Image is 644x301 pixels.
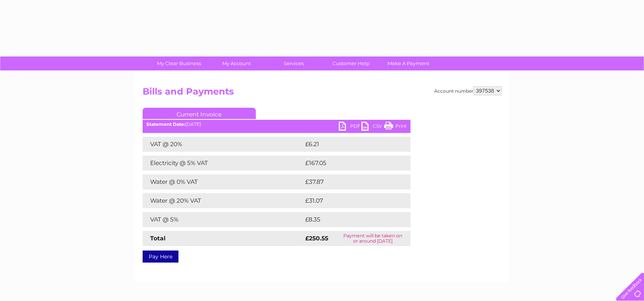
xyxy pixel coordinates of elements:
[143,108,256,119] a: Current Invoice
[303,137,392,152] td: £6.21
[384,122,407,133] a: Print
[148,57,210,70] a: My Clear Business
[143,212,303,227] td: VAT @ 5%
[320,57,382,70] a: Customer Help
[305,235,328,242] strong: £250.55
[143,251,178,263] a: Pay Here
[143,156,303,171] td: Electricity @ 5% VAT
[150,235,166,242] strong: Total
[303,174,395,189] td: £37.87
[143,174,303,189] td: Water @ 0% VAT
[143,86,502,101] h2: Bills and Payments
[434,86,502,95] div: Account number
[303,212,393,227] td: £8.35
[335,231,410,246] td: Payment will be taken on or around [DATE]
[339,122,361,133] a: PDF
[361,122,384,133] a: CSV
[303,193,395,208] td: £31.07
[303,156,397,171] td: £167.05
[377,57,440,70] a: Make A Payment
[143,122,410,127] div: [DATE]
[143,137,303,152] td: VAT @ 20%
[263,57,325,70] a: Services
[146,121,185,127] b: Statement Date:
[143,193,303,208] td: Water @ 20% VAT
[205,57,267,70] a: My Account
